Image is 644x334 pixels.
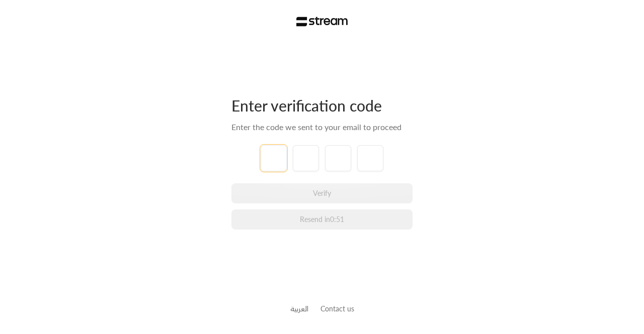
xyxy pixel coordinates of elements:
a: العربية [290,299,308,318]
a: Contact us [320,304,354,313]
img: Stream Logo [296,17,348,27]
div: Enter the code we sent to your email to proceed [231,121,413,133]
button: Contact us [320,303,354,314]
div: Enter verification code [231,96,413,115]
